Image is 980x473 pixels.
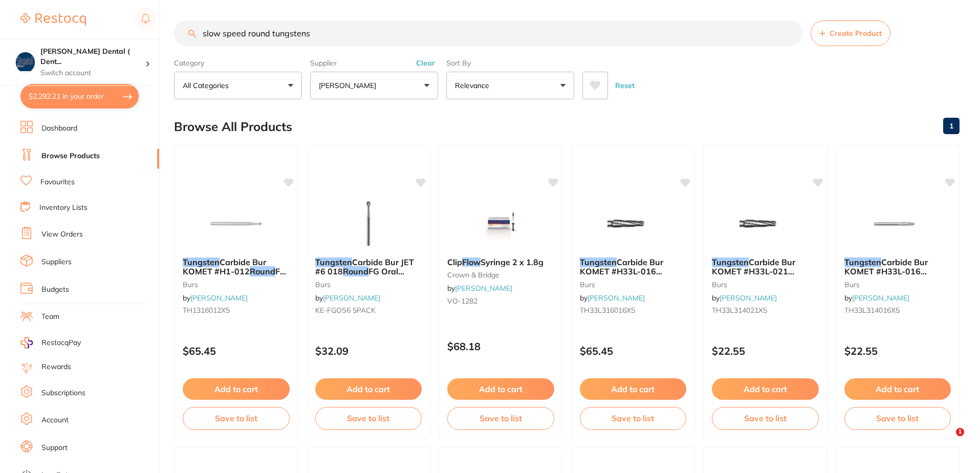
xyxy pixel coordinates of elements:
[712,293,777,303] span: by
[40,47,145,67] h4: Singleton Dental ( DentalTown 8 Pty Ltd)
[580,345,687,357] p: $65.45
[335,198,402,249] img: Tungsten Carbide Bur JET #6 018 Round FG Oral Surgical x 5
[580,257,687,276] b: Tungsten Carbide Bur KOMET #H33L-016 Tapered Long FGXL x5
[712,257,819,276] b: Tungsten Carbide Bur KOMET #H33L-021 Tapered Long FG x 5
[732,198,798,249] img: Tungsten Carbide Bur KOMET #H33L-021 Tapered Long FG x 5
[446,58,574,68] label: Sort By
[16,52,35,71] img: Singleton Dental ( DentalTown 8 Pty Ltd)
[183,257,220,267] em: Tungsten
[447,340,554,352] p: $68.18
[712,257,795,286] span: Carbide Bur KOMET #H33L-021 Tapered Long FG x 5
[41,229,83,240] a: View Orders
[20,84,139,109] button: $2,292.21 in your order
[447,257,554,267] b: Clip Flow Syringe 2 x 1.8g
[183,80,233,91] p: All Categories
[174,120,292,134] h2: Browse All Products
[481,257,543,267] span: Syringe 2 x 1.8g
[612,72,638,99] button: Reset
[250,266,275,276] em: Round
[447,296,477,306] span: VO-1282
[467,198,534,249] img: Clip Flow Syringe 2 x 1.8g
[852,293,909,303] a: [PERSON_NAME]
[174,58,302,68] label: Category
[20,337,33,349] img: RestocqPay
[315,281,422,289] small: burs
[712,378,819,400] button: Add to cart
[39,203,88,213] a: Inventory Lists
[183,306,230,315] span: TH1316012X5
[41,388,85,398] a: Subscriptions
[712,281,819,289] small: burs
[844,378,951,400] button: Add to cart
[315,257,352,267] em: Tungsten
[41,443,68,453] a: Support
[323,293,380,303] a: [PERSON_NAME]
[41,257,72,267] a: Suppliers
[844,345,951,357] p: $22.55
[310,72,438,99] button: [PERSON_NAME]
[587,293,645,303] a: [PERSON_NAME]
[315,257,414,276] span: Carbide Bur JET #6 018
[864,198,931,249] img: Tungsten Carbide Bur KOMET #H33L-016 Tapered Long FG x 5
[447,284,512,293] span: by
[712,345,819,357] p: $22.55
[447,271,554,279] small: crown & bridge
[956,428,964,436] span: 1
[20,8,86,31] a: Restocq Logo
[935,428,960,453] iframe: Intercom live chat
[319,80,380,91] p: [PERSON_NAME]
[315,257,422,276] b: Tungsten Carbide Bur JET #6 018 Round FG Oral Surgical x 5
[203,198,269,249] img: Tungsten Carbide Bur KOMET #H1-012 Round FG Extra Long x5
[315,378,422,400] button: Add to cart
[190,293,248,303] a: [PERSON_NAME]
[844,281,951,289] small: burs
[447,378,554,400] button: Add to cart
[830,29,882,37] span: Create Product
[41,123,77,134] a: Dashboard
[183,345,290,357] p: $65.45
[41,312,59,322] a: Team
[174,72,302,99] button: All Categories
[41,415,69,425] a: Account
[40,177,75,187] a: Favourites
[844,257,928,286] span: Carbide Bur KOMET #H33L-016 Tapered Long FG x 5
[580,306,635,315] span: TH33L316016X5
[40,68,145,78] p: Switch account
[844,293,909,303] span: by
[844,257,881,267] em: Tungsten
[446,72,574,99] button: Relevance
[315,266,404,286] span: FG Oral Surgical x 5
[580,407,687,429] button: Save to list
[41,151,100,161] a: Browse Products
[174,20,802,46] input: Search Products
[41,285,69,295] a: Budgets
[844,306,900,315] span: TH33L314016X5
[943,116,960,136] a: 1
[183,293,248,303] span: by
[183,266,286,286] span: FG Extra Long x5
[462,257,481,267] em: Flow
[413,58,438,68] button: Clear
[183,281,290,289] small: burs
[183,407,290,429] button: Save to list
[20,13,86,26] img: Restocq Logo
[455,284,512,293] a: [PERSON_NAME]
[41,338,81,348] span: RestocqPay
[580,257,668,286] span: Carbide Bur KOMET #H33L-016 Tapered Long FGXL x5
[580,257,617,267] em: Tungsten
[315,293,380,303] span: by
[844,257,951,276] b: Tungsten Carbide Bur KOMET #H33L-016 Tapered Long FG x 5
[310,58,438,68] label: Supplier
[447,257,462,267] span: Clip
[343,266,368,276] em: Round
[41,362,71,372] a: Rewards
[712,257,749,267] em: Tungsten
[580,378,687,400] button: Add to cart
[844,407,951,429] button: Save to list
[455,80,493,91] p: Relevance
[712,306,767,315] span: TH33L314021X5
[811,20,890,46] button: Create Product
[183,257,266,276] span: Carbide Bur KOMET #H1-012
[580,281,687,289] small: burs
[720,293,777,303] a: [PERSON_NAME]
